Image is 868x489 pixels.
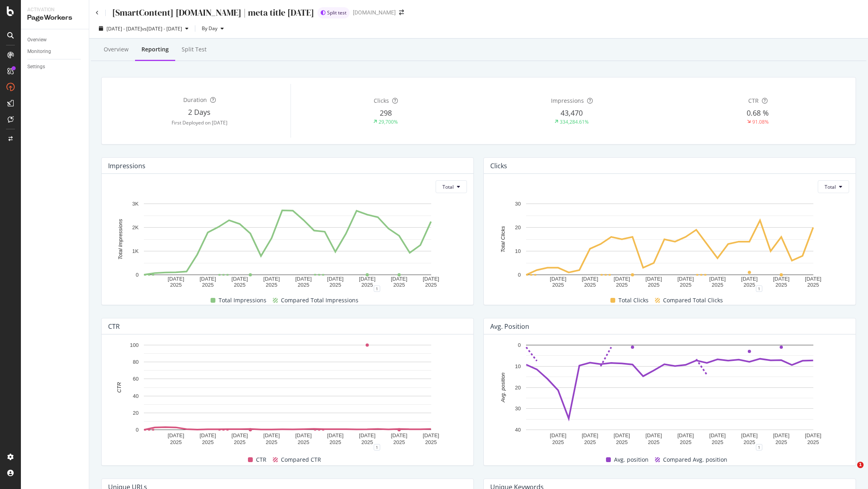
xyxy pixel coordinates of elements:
div: Clicks [490,162,507,170]
button: Total [818,180,849,193]
text: 100 [130,342,139,348]
text: 30 [515,201,521,207]
text: 2025 [266,439,277,445]
text: 2025 [743,282,755,288]
text: [DATE] [805,276,821,282]
svg: A chart. [490,341,850,447]
text: 3K [132,201,139,207]
span: Clicks [374,97,389,104]
span: Compared Total Impressions [281,295,358,305]
text: [DATE] [709,432,726,438]
text: [DATE] [327,432,344,438]
button: [DATE] - [DATE]vs[DATE] - [DATE] [96,22,192,35]
text: [DATE] [263,276,280,282]
text: [DATE] [741,432,757,438]
text: 2025 [202,439,214,445]
text: CTR [116,382,122,393]
text: 2025 [552,439,564,445]
text: [DATE] [168,276,184,282]
span: Total Clicks [618,295,649,305]
div: 29,700% [379,118,398,125]
text: 2025 [425,282,437,288]
text: [DATE] [550,432,566,438]
div: Activation [27,6,82,13]
text: 60 [133,376,139,382]
span: vs [DATE] - [DATE] [142,25,182,32]
div: 1 [374,444,380,450]
div: Overview [27,36,47,44]
text: [DATE] [741,276,757,282]
div: [DOMAIN_NAME] [353,8,396,16]
text: 20 [515,385,521,391]
text: [DATE] [678,432,694,438]
div: CTR [108,322,120,330]
span: 43,470 [561,108,583,118]
text: 2025 [584,439,596,445]
text: [DATE] [773,276,790,282]
div: A chart. [108,200,467,289]
text: 10 [515,363,521,369]
text: 2025 [616,282,628,288]
text: 2025 [743,439,755,445]
text: 2025 [552,282,564,288]
text: 30 [515,406,521,412]
text: [DATE] [231,276,248,282]
text: [DATE] [423,432,439,438]
text: 0 [136,272,139,278]
text: 2025 [234,282,246,288]
text: 2025 [712,282,723,288]
span: Avg. position [614,455,649,465]
div: 1 [756,285,762,292]
text: [DATE] [391,432,407,438]
button: By Day [199,22,227,35]
div: Settings [27,63,45,71]
span: [DATE] - [DATE] [106,25,142,32]
text: [DATE] [359,432,375,438]
div: 1 [756,444,762,450]
a: Click to go back [96,10,99,15]
span: Total [442,183,454,190]
span: Total Impressions [219,295,266,305]
iframe: Intercom live chat [841,462,860,481]
div: Impressions [108,162,145,170]
a: Overview [27,36,83,44]
div: 91.08% [752,118,769,125]
span: 0.68 % [747,108,769,118]
text: [DATE] [550,276,566,282]
text: [DATE] [168,432,184,438]
a: Settings [27,63,83,71]
text: 20 [515,224,521,230]
text: 2025 [680,282,692,288]
text: [DATE] [263,432,280,438]
text: 2025 [584,282,596,288]
text: 2025 [680,439,692,445]
text: 20 [133,410,139,416]
text: [DATE] [614,432,630,438]
text: 2025 [330,282,341,288]
text: [DATE] [645,432,662,438]
div: Avg. position [490,322,529,330]
div: 334,284.61% [560,118,589,125]
text: 2025 [807,439,819,445]
text: 2025 [648,439,659,445]
text: [DATE] [231,432,248,438]
text: [DATE] [295,276,312,282]
div: brand label [317,7,350,18]
text: 2025 [202,282,214,288]
text: 2025 [648,282,659,288]
text: [DATE] [200,432,216,438]
svg: A chart. [108,341,467,447]
span: By Day [199,25,217,32]
text: [DATE] [805,432,821,438]
text: 0 [518,342,521,348]
text: [DATE] [614,276,630,282]
text: 2025 [170,282,182,288]
text: [DATE] [582,432,598,438]
svg: A chart. [490,200,850,289]
text: 2025 [425,439,437,445]
span: Total [825,183,836,190]
text: 2025 [330,439,341,445]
